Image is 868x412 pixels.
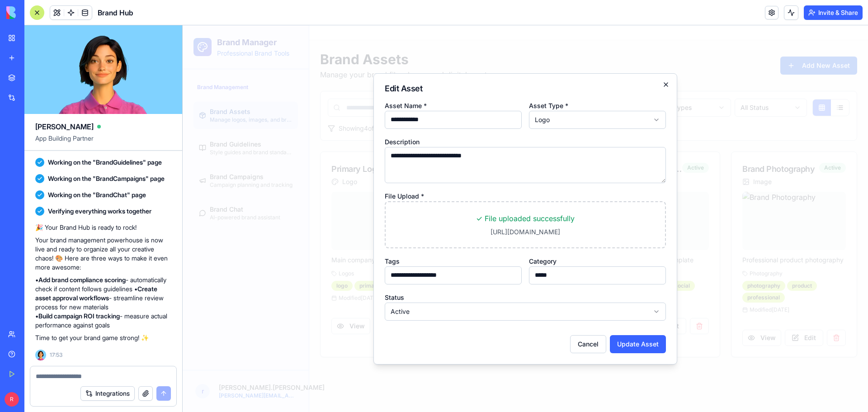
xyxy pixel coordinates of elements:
[35,350,46,360] img: Ella_00000_wcx2te.png
[387,310,424,328] button: Cancel
[35,223,171,232] p: 🎉 Your Brand Hub is ready to rock!
[346,76,386,84] label: Asset Type *
[35,333,171,342] p: Time to get your brand game strong! ✨
[38,276,126,284] strong: Add brand compliance scoring
[80,386,135,401] button: Integrations
[6,6,62,19] img: logo
[214,188,472,199] div: ✓ File uploaded successfully
[202,76,244,84] label: Asset Name *
[202,113,237,120] label: Description
[202,167,241,175] label: File Upload *
[427,310,483,328] button: Update Asset
[346,232,374,240] label: Category
[214,202,472,211] p: [URL][DOMAIN_NAME]
[48,174,165,183] span: Working on the "BrandCampaigns" page
[202,232,217,240] label: Tags
[35,134,171,150] span: App Building Partner
[35,275,171,330] p: • - automatically check if content follows guidelines • - streamline review process for new mater...
[35,236,171,272] p: Your brand management powerhouse is now live and ready to organize all your creative chaos! 🎨 Her...
[48,158,162,167] span: Working on the "BrandGuidelines" page
[202,268,222,276] label: Status
[35,121,94,132] span: [PERSON_NAME]
[48,207,151,216] span: Verifying everything works together
[202,59,483,67] h2: Edit Asset
[38,312,120,320] strong: Build campaign ROI tracking
[804,5,863,20] button: Invite & Share
[5,392,19,407] span: R
[98,7,133,18] span: Brand Hub
[48,190,146,199] span: Working on the "BrandChat" page
[50,351,62,359] span: 17:53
